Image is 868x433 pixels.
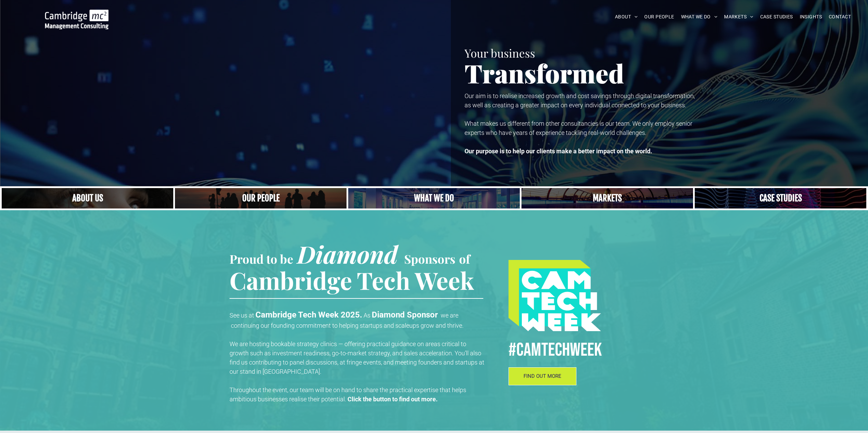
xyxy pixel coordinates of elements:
a: Close up of woman's face, centered on her eyes [2,188,173,208]
span: Our aim is to realise increased growth and cost savings through digital transformation, as well a... [465,92,695,109]
a: WHAT WE DO [678,12,721,22]
a: Your Business Transformed | Cambridge Management Consulting [45,11,108,18]
a: INSIGHTS [796,12,825,22]
strong: Our purpose is to help our clients make a better impact on the world. [465,148,652,155]
img: #CAMTECHWEEK logo, Procurement [509,260,601,331]
span: Transformed [465,56,624,90]
span: What makes us different from other consultancies is our team. We only employ senior experts who h... [465,120,692,136]
strong: Cambridge Tech Week 2025. [255,310,362,320]
a: OUR PEOPLE [641,12,677,22]
span: Your business [465,45,535,60]
a: CASE STUDIES | See an Overview of All Our Case Studies | Cambridge Management Consulting [695,188,866,208]
strong: Diamond Sponsor [372,310,438,320]
span: Sponsors [404,251,455,267]
span: continuing our founding commitment to helping startups and scaleups grow and thrive. [231,322,464,329]
a: Our Markets | Cambridge Management Consulting [521,188,693,208]
span: #CamTECHWEEK [509,339,602,361]
span: Proud to be [230,251,293,267]
a: FIND OUT MORE [509,367,577,385]
span: FIND OUT MORE [524,373,561,379]
span: We are hosting bookable strategy clinics — offering practical guidance on areas critical to growt... [230,340,484,375]
a: CONTACT [825,12,854,22]
span: See us at [230,312,254,319]
span: As [364,312,370,319]
a: ABOUT [612,12,641,22]
img: Go to Homepage [45,10,108,29]
a: A yoga teacher lifting his whole body off the ground in the peacock pose [348,188,520,208]
span: of [459,251,470,267]
strong: Click the button to find out more. [348,396,438,403]
a: CASE STUDIES [757,12,796,22]
span: Throughout the event, our team will be on hand to share the practical expertise that helps ambiti... [230,386,466,403]
a: MARKETS [721,12,756,22]
span: we are [441,312,458,319]
span: Diamond [297,238,398,270]
a: A crowd in silhouette at sunset, on a rise or lookout point [175,188,347,208]
span: Cambridge Tech Week [230,264,474,296]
